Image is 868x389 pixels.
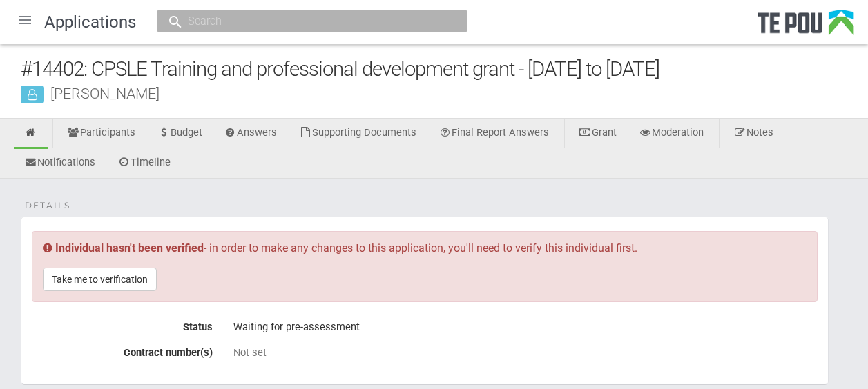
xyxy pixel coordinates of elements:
a: Timeline [107,148,181,179]
a: Supporting Documents [289,119,427,149]
b: Individual hasn't been verified [55,241,204,255]
a: Participants [57,119,146,149]
input: Search [184,14,427,28]
a: Answers [214,119,288,149]
a: Notifications [14,148,106,179]
span: Details [25,199,70,212]
label: Status [21,316,223,333]
a: Notes [723,119,784,149]
div: - in order to make any changes to this application, you'll need to verify this individual first. [32,231,818,302]
a: Grant [568,119,627,149]
a: Budget [147,119,213,149]
div: Not set [233,346,818,359]
div: Waiting for pre-assessment [233,316,818,339]
label: Contract number(s) [21,341,223,359]
div: [PERSON_NAME] [21,86,868,101]
a: Take me to verification [43,268,157,291]
div: #14402: CPSLE Training and professional development grant - [DATE] to [DATE] [21,54,868,84]
a: Final Report Answers [428,119,559,149]
a: Moderation [628,119,714,149]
